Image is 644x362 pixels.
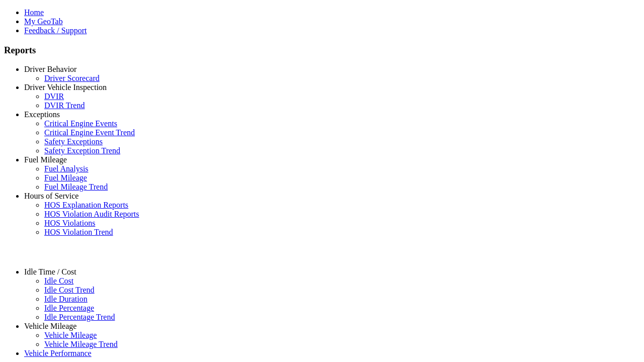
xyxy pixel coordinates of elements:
a: Idle Percentage Trend [44,313,115,321]
a: Idle Time / Cost [24,267,76,276]
a: Idle Percentage [44,304,94,312]
a: Vehicle Mileage Trend [44,340,118,348]
a: Vehicle Mileage [44,331,97,339]
a: Fuel Analysis [44,164,89,173]
a: Critical Engine Event Trend [44,128,135,137]
a: Home [24,8,44,17]
a: Vehicle Performance [24,349,92,357]
a: HOS Violations [44,219,95,227]
a: Fuel Mileage [24,155,67,164]
a: HOS Explanation Reports [44,201,128,209]
a: Idle Duration [44,295,88,303]
a: My GeoTab [24,17,63,26]
a: HOS Violation Trend [44,228,113,236]
a: Fuel Mileage [44,173,87,182]
a: Safety Exceptions [44,137,103,146]
a: Idle Cost Trend [44,286,95,294]
a: Safety Exception Trend [44,146,120,155]
a: Idle Cost [44,277,73,285]
a: Hours of Service [24,192,78,200]
a: Fuel Mileage Trend [44,183,108,191]
a: Exceptions [24,110,60,119]
a: Feedback / Support [24,26,87,35]
a: Driver Vehicle Inspection [24,83,107,92]
a: DVIR Trend [44,101,85,110]
a: HOS Violation Audit Reports [44,210,139,218]
a: Critical Engine Events [44,119,117,128]
a: Vehicle Mileage [24,322,76,330]
a: Driver Scorecard [44,74,100,82]
a: Driver Behavior [24,65,76,73]
h3: Reports [4,45,640,56]
a: DVIR [44,92,64,101]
